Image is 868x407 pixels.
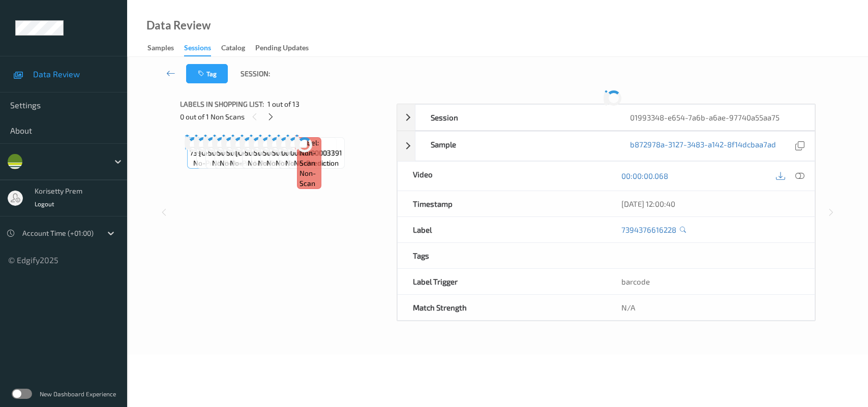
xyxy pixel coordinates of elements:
span: no-prediction [266,158,311,168]
div: Pending Updates [255,43,309,55]
div: Timestamp [398,191,606,216]
span: Label: Non-Scan [300,138,319,168]
a: 7394376616228 [621,225,676,235]
div: Label Trigger [398,269,606,294]
span: no-prediction [230,158,275,168]
span: no-prediction [212,158,257,168]
div: Video [398,162,606,191]
span: Labels in shopping list: [180,99,264,109]
button: Tag [186,64,228,83]
span: non-scan [300,168,319,189]
div: Sample [415,132,615,161]
a: Pending Updates [255,41,319,55]
span: 1 out of 13 [267,99,300,109]
span: no-prediction [193,158,238,168]
a: Samples [147,41,184,55]
div: Match Strength [398,295,606,320]
div: 01993348-e654-7a6b-a6ae-97740a55aa75 [615,105,814,130]
div: Session [415,105,615,130]
div: Sessions [184,43,211,56]
a: b872978a-3127-3483-a142-8f14dcbaa7ad [630,139,776,153]
div: Samples [147,43,174,55]
div: barcode [606,269,815,294]
div: Tags [398,243,606,268]
div: Data Review [146,20,211,30]
div: [DATE] 12:00:40 [621,199,799,209]
div: Sampleb872978a-3127-3483-a142-8f14dcbaa7ad [397,131,815,161]
span: no-prediction [258,158,303,168]
div: Label [398,217,606,242]
span: no-prediction [276,158,320,168]
div: Session01993348-e654-7a6b-a6ae-97740a55aa75 [397,104,815,131]
div: 0 out of 1 Non Scans [180,110,390,123]
span: no-prediction [248,158,292,168]
div: Catalog [221,43,245,55]
a: Sessions [184,41,221,56]
a: 00:00:00.068 [621,171,668,181]
span: no-prediction [220,158,264,168]
div: N/A [606,295,815,320]
span: no-prediction [294,158,339,168]
a: Catalog [221,41,255,55]
span: Session: [241,69,270,79]
span: no-prediction [285,158,330,168]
